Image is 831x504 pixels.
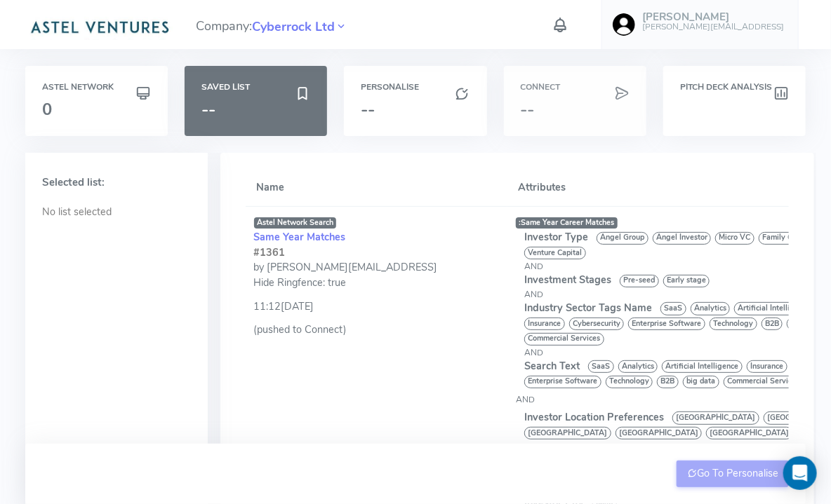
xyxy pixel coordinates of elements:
div: Open Intercom Messenger [783,456,817,490]
span: Technology [710,318,757,330]
h6: Astel Network [42,83,151,92]
span: Venture Capital [524,247,586,259]
a: Cyberrock Ltd [252,18,335,34]
h3: -- [361,100,470,118]
span: Commercial Services [724,376,804,388]
span: Enterprise Software [628,318,705,330]
span: [GEOGRAPHIC_DATA] [706,427,793,440]
h6: Saved List [201,83,310,92]
span: Insurance [524,318,565,330]
th: Name [246,170,508,206]
span: Enterprise Software [524,376,601,388]
h3: -- [521,100,630,118]
span: Industry Sector Tags Name [524,301,652,315]
span: [GEOGRAPHIC_DATA] [524,427,611,440]
span: Micro VC [715,232,754,245]
img: user-image [613,13,635,36]
div: #1361 [254,245,500,261]
h6: [PERSON_NAME][EMAIL_ADDRESS] [642,22,784,32]
span: Analytics [618,360,658,373]
span: B2B [657,376,679,388]
a: Same Year Matches [254,230,346,244]
h6: Connect [521,83,630,92]
div: (pushed to Connect) [254,322,500,338]
div: 11:12[DATE] [254,291,500,315]
span: B2B [762,318,783,330]
h6: Pitch Deck Analysis [680,83,789,92]
span: [GEOGRAPHIC_DATA] [672,411,759,424]
span: big data [787,318,823,330]
span: big data [683,376,719,388]
div: by [PERSON_NAME][EMAIL_ADDRESS] [254,260,500,275]
span: Family Office [759,232,813,245]
span: Cybersecurity [569,318,625,330]
span: Artificial Intelligence [734,302,815,315]
span: Commercial Services [524,333,604,346]
span: Investment Stages [524,273,611,287]
span: Astel Network Search [254,217,337,229]
span: Investor Location Preferences [524,410,664,424]
span: Search Text [524,359,580,373]
span: Angel Investor [653,232,712,245]
h5: [PERSON_NAME] [642,11,784,23]
span: Artificial Intelligence [662,360,743,373]
span: 0 [42,98,52,121]
h6: Personalise [361,83,470,92]
span: [GEOGRAPHIC_DATA] [616,427,703,440]
span: Pre-seed [620,275,659,287]
span: -- [201,98,215,121]
span: SaaS [588,360,614,373]
span: Analytics [691,302,731,315]
span: SaaS [660,302,686,315]
p: No list selected [42,205,191,220]
div: Hide Ringfence: true [254,275,500,291]
span: : [519,217,521,228]
h5: Selected list: [42,177,191,189]
span: Investor Type [524,230,588,244]
span: Company: [196,13,347,37]
span: Early stage [663,275,710,287]
span: Angel Group [597,232,649,245]
span: Insurance [747,360,787,373]
span: Same Year Career Matches [519,217,615,228]
span: Technology [606,376,653,388]
span: Cyberrock Ltd [252,18,335,36]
